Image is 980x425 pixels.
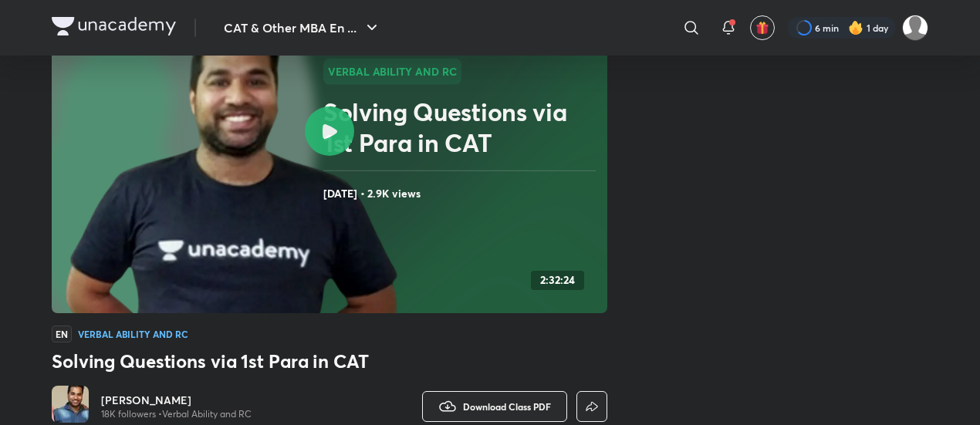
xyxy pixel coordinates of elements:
h2: Solving Questions via 1st Para in CAT [323,96,601,158]
h4: [DATE] • 2.9K views [323,184,601,204]
img: Company Logo [52,17,176,35]
button: Download Class PDF [422,391,567,422]
a: Company Logo [52,17,176,39]
button: CAT & Other MBA En ... [215,12,390,43]
p: 18K followers • Verbal Ability and RC [101,408,252,420]
h4: 2:32:24 [540,274,575,287]
a: [PERSON_NAME] [101,393,252,408]
span: EN [52,325,72,342]
img: avatar [755,21,769,35]
h3: Solving Questions via 1st Para in CAT [52,349,607,373]
img: Avinash Tibrewal [902,15,928,41]
span: Download Class PDF [463,400,551,413]
button: avatar [750,15,775,40]
h4: Verbal Ability and RC [78,329,188,339]
img: Avatar [52,386,89,423]
img: streak [848,20,863,35]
